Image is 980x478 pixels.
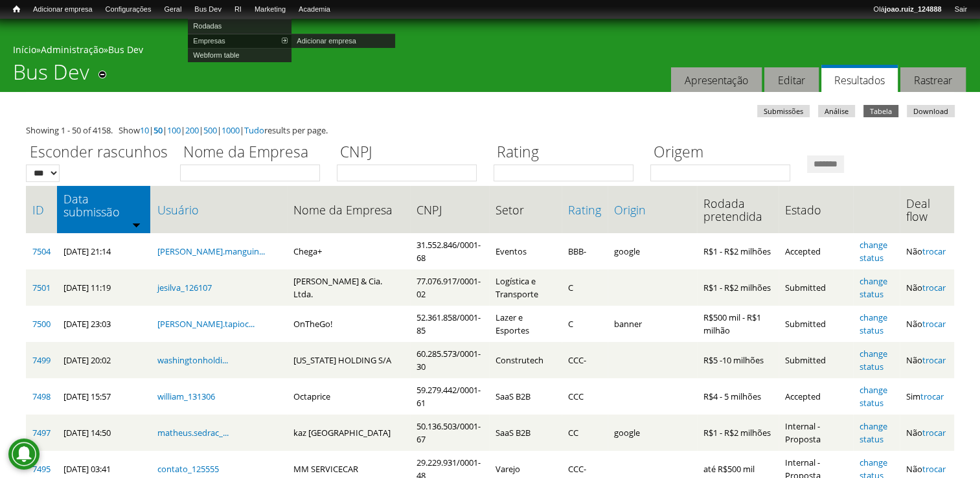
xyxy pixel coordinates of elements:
a: ID [32,203,51,216]
a: Sair [948,3,974,16]
a: 7498 [32,391,51,402]
a: jesilva_126107 [157,282,211,293]
td: R$5 -10 milhões [697,342,779,378]
span: Início [13,5,20,14]
td: Submitted [779,269,853,306]
div: Showing 1 - 50 of 4158. Show | | | | | | results per page. [26,124,954,137]
a: 7495 [32,463,51,475]
a: washingtonholdi... [157,354,227,366]
td: kaz [GEOGRAPHIC_DATA] [287,415,410,451]
td: Logística e Transporte [489,269,562,306]
a: 50 [154,124,163,136]
a: Início [13,43,36,56]
td: R$4 - 5 milhões [697,378,779,415]
a: 200 [185,124,199,136]
a: [PERSON_NAME].manguin... [157,245,264,257]
a: Bus Dev [108,43,143,56]
th: Estado [779,186,853,233]
a: change status [860,239,887,264]
td: Não [900,306,954,342]
h1: Bus Dev [13,60,89,92]
td: banner [608,306,696,342]
a: 500 [203,124,217,136]
td: [DATE] 21:14 [57,233,150,269]
td: OnTheGo! [287,306,410,342]
td: Eventos [489,233,562,269]
a: RI [228,3,248,16]
label: Origem [650,141,799,165]
td: 59.279.442/0001-61 [410,378,489,415]
a: Apresentação [671,67,762,93]
td: Submitted [779,306,853,342]
td: [DATE] 20:02 [57,342,150,378]
a: Tudo [244,124,264,136]
a: trocar [922,318,946,330]
td: 52.361.858/0001-85 [410,306,489,342]
a: 10 [140,124,149,136]
a: matheus.sedrac_... [157,427,228,438]
td: Lazer e Esportes [489,306,562,342]
td: google [608,415,696,451]
a: Análise [818,105,855,117]
a: 7501 [32,282,51,293]
td: Accepted [779,233,853,269]
td: R$500 mil - R$1 milhão [697,306,779,342]
a: trocar [922,245,946,257]
td: 60.285.573/0001-30 [410,342,489,378]
td: [DATE] 14:50 [57,415,150,451]
a: Olájoao.ruiz_124888 [867,3,948,16]
a: change status [860,275,887,300]
a: Administração [41,43,104,56]
td: [DATE] 15:57 [57,378,150,415]
td: Não [900,233,954,269]
td: SaaS B2B [489,378,562,415]
td: [DATE] 11:19 [57,269,150,306]
a: Marketing [248,3,292,16]
a: trocar [922,282,946,293]
td: Submitted [779,342,853,378]
a: Resultados [821,65,898,93]
a: Editar [764,67,819,93]
a: trocar [922,427,946,438]
a: change status [860,312,887,336]
td: Accepted [779,378,853,415]
a: Configurações [99,3,158,16]
td: google [608,233,696,269]
a: 7500 [32,318,51,330]
a: Academia [292,3,337,16]
label: Rating [494,141,642,165]
td: R$1 - R$2 milhões [697,269,779,306]
a: Bus Dev [188,3,228,16]
a: Origin [614,203,690,216]
label: Nome da Empresa [180,141,328,165]
th: Nome da Empresa [287,186,410,233]
td: R$1 - R$2 milhões [697,233,779,269]
a: Início [6,3,27,16]
a: change status [860,420,887,445]
strong: joao.ruiz_124888 [885,5,942,13]
a: 1000 [222,124,240,136]
th: Setor [489,186,562,233]
td: Não [900,342,954,378]
a: change status [860,348,887,372]
a: trocar [922,354,946,366]
a: Download [907,105,955,117]
a: Rastrear [900,67,966,93]
a: 7499 [32,354,51,366]
a: trocar [922,463,946,475]
td: CCC [562,378,608,415]
a: william_131306 [157,391,214,402]
td: CCC- [562,342,608,378]
td: C [562,269,608,306]
td: BBB- [562,233,608,269]
td: Chega+ [287,233,410,269]
a: [PERSON_NAME].tapioc... [157,318,254,330]
th: Rodada pretendida [697,186,779,233]
a: trocar [920,391,944,402]
td: Construtech [489,342,562,378]
a: Adicionar empresa [27,3,99,16]
td: SaaS B2B [489,415,562,451]
td: Internal - Proposta [779,415,853,451]
div: » » [13,43,967,60]
img: ordem crescente [132,220,141,229]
